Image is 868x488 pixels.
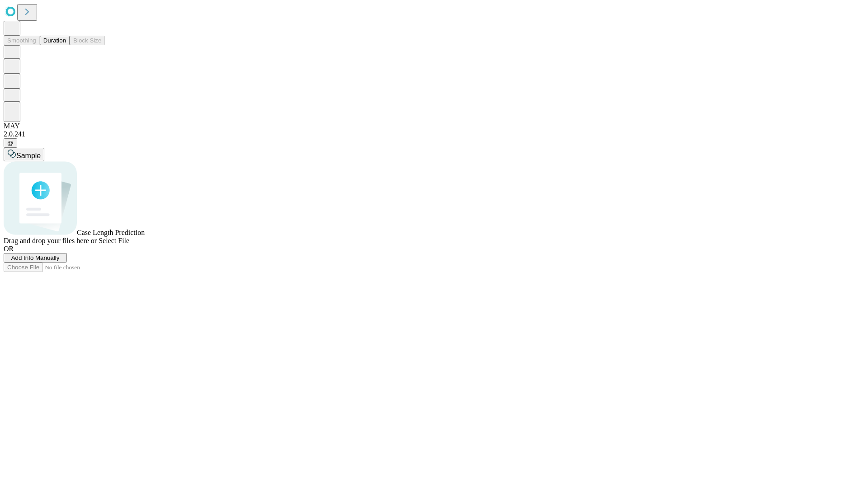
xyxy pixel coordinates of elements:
[4,148,44,161] button: Sample
[4,122,864,130] div: MAY
[4,253,67,263] button: Add Info Manually
[7,140,14,146] span: @
[70,36,105,45] button: Block Size
[4,130,864,138] div: 2.0.241
[16,152,41,160] span: Sample
[4,36,40,45] button: Smoothing
[4,237,97,244] span: Drag and drop your files here or
[4,245,14,253] span: OR
[4,138,17,148] button: @
[40,36,70,45] button: Duration
[77,229,145,236] span: Case Length Prediction
[99,237,129,244] span: Select File
[11,254,60,261] span: Add Info Manually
